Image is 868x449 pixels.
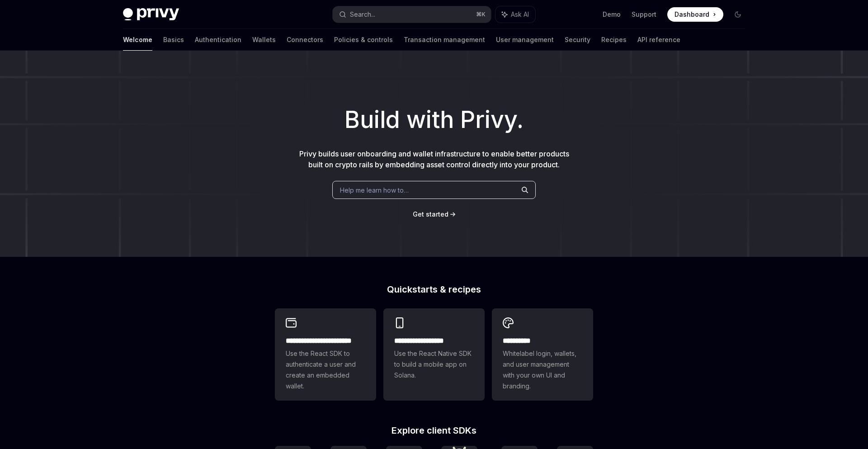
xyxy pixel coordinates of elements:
span: Dashboard [675,10,709,19]
a: Authentication [195,29,241,51]
a: Demo [603,10,621,19]
h2: Quickstarts & recipes [275,285,593,294]
a: Support [632,10,656,19]
span: ⌘ K [476,11,486,18]
a: User management [496,29,554,51]
button: Search...⌘K [333,6,491,23]
a: Transaction management [404,29,485,51]
span: Use the React Native SDK to build a mobile app on Solana. [394,348,474,381]
a: Dashboard [667,7,723,22]
div: Search... [350,9,375,20]
h1: Build with Privy. [14,102,854,137]
a: Welcome [123,29,152,51]
span: Ask AI [511,10,529,19]
button: Toggle dark mode [731,7,745,22]
a: Connectors [287,29,323,51]
a: API reference [637,29,680,51]
a: Get started [413,210,448,219]
span: Use the React SDK to authenticate a user and create an embedded wallet. [286,348,365,392]
a: Wallets [252,29,276,51]
span: Privy builds user onboarding and wallet infrastructure to enable better products built on crypto ... [299,149,569,169]
img: dark logo [123,8,179,21]
span: Get started [413,210,448,218]
span: Whitelabel login, wallets, and user management with your own UI and branding. [503,348,582,392]
a: Recipes [601,29,627,51]
h2: Explore client SDKs [275,426,593,435]
a: **** *****Whitelabel login, wallets, and user management with your own UI and branding. [492,308,593,401]
button: Ask AI [495,6,535,23]
span: Help me learn how to… [340,185,409,195]
a: **** **** **** ***Use the React Native SDK to build a mobile app on Solana. [383,308,485,401]
a: Security [565,29,590,51]
a: Policies & controls [334,29,393,51]
a: Basics [163,29,184,51]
